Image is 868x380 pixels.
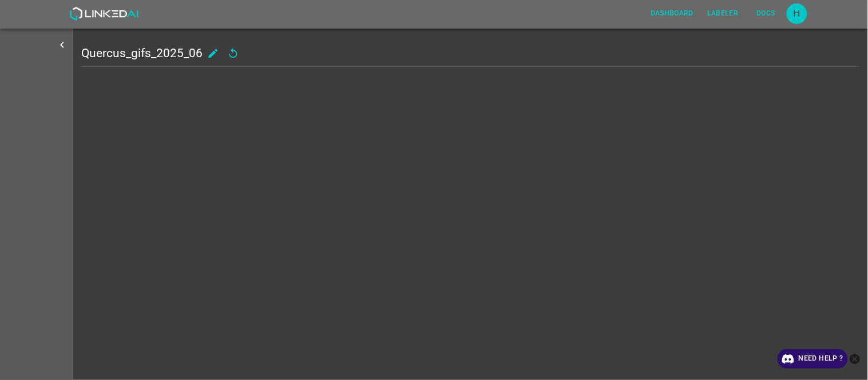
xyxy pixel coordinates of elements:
div: H [787,3,807,24]
button: show more [51,34,73,55]
img: LinkedAI [69,7,138,21]
a: Dashboard [644,2,700,25]
button: Dashboard [646,4,698,23]
button: Docs [748,4,784,23]
a: Docs [746,2,787,25]
button: Open settings [787,3,807,24]
a: Labeler [700,2,745,25]
h5: Quercus_gifs_2025_06 [81,45,203,61]
button: close-help [848,349,862,369]
button: add to shopping cart [203,43,224,64]
a: Need Help ? [778,349,848,369]
button: Labeler [703,4,743,23]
